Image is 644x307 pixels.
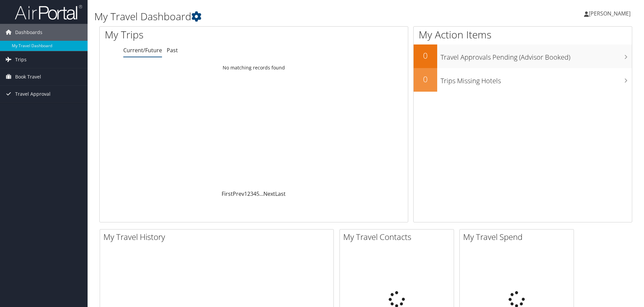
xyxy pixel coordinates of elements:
[103,231,333,243] h2: My Travel History
[15,51,27,68] span: Trips
[275,190,286,197] a: Last
[343,231,454,243] h2: My Travel Contacts
[167,47,178,54] a: Past
[589,10,631,17] span: [PERSON_NAME]
[123,47,162,54] a: Current/Future
[15,4,82,20] img: airportal-logo.png
[414,73,437,85] h2: 0
[414,44,632,68] a: 0Travel Approvals Pending (Advisor Booked)
[94,9,456,24] h1: My Travel Dashboard
[15,86,51,102] span: Travel Approval
[441,49,632,62] h3: Travel Approvals Pending (Advisor Booked)
[15,24,42,41] span: Dashboards
[15,68,41,85] span: Book Travel
[584,3,637,24] a: [PERSON_NAME]
[414,28,632,42] h1: My Action Items
[233,190,244,197] a: Prev
[244,190,247,197] a: 1
[253,190,256,197] a: 4
[259,190,263,197] span: …
[100,62,408,74] td: No matching records found
[414,50,437,61] h2: 0
[105,28,275,42] h1: My Trips
[222,190,233,197] a: First
[256,190,259,197] a: 5
[463,231,574,243] h2: My Travel Spend
[250,190,253,197] a: 3
[263,190,275,197] a: Next
[441,73,632,86] h3: Trips Missing Hotels
[247,190,250,197] a: 2
[414,68,632,92] a: 0Trips Missing Hotels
